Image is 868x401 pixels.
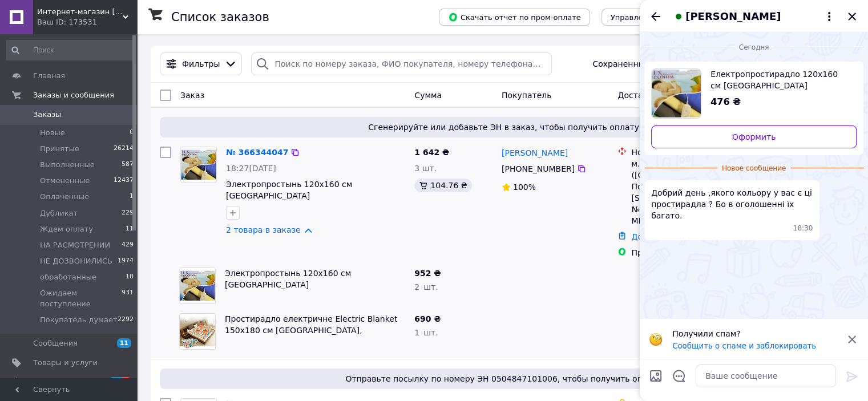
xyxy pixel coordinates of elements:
span: Скачать отчет по пром-оплате [448,12,581,22]
span: 476 ₴ [710,96,741,107]
button: Управление статусами [601,9,709,26]
input: Поиск по номеру заказа, ФИО покупателя, номеру телефона, Email, номеру накладной [251,52,552,75]
span: Сгенерируйте или добавьте ЭН в заказ, чтобы получить оплату [164,121,843,133]
img: :face_with_monocle: [649,333,663,346]
span: Заказы и сообщения [33,90,114,100]
span: 931 [122,288,134,309]
span: Новые [40,128,65,138]
span: Фильтры [182,58,220,70]
span: 2292 [118,315,134,325]
span: Главная [33,71,65,81]
div: [PHONE_NUMBER] [499,161,577,177]
span: 1 шт. [414,328,438,337]
img: Фото товару [181,149,216,180]
span: 690 ₴ [414,314,441,323]
span: Заказы [33,110,61,120]
span: 3 шт. [414,164,437,173]
a: Добавить ЭН [631,232,685,241]
span: обработанные [40,272,96,282]
span: Ждем оплату [40,224,93,234]
span: 11 [117,338,131,348]
span: 1 642 ₴ [414,148,449,157]
img: 3966461271_w640_h640_elektroprostyn-120h160-sm.jpg [652,69,701,118]
img: Фото товару [180,270,215,301]
p: Получили спам? [672,328,838,339]
div: Пром-оплата [631,247,748,258]
span: 41 [109,377,122,387]
span: Сохраненные фильтры: [592,58,692,70]
a: Посмотреть товар [651,68,857,119]
span: 18:27[DATE] [226,164,276,173]
span: 10 [126,272,134,282]
button: Закрыть [845,10,859,23]
div: 104.76 ₴ [414,179,471,192]
span: 952 ₴ [414,269,441,278]
a: № 366344047 [226,148,288,157]
h1: Список заказов [171,10,269,24]
a: [PERSON_NAME] [502,147,568,159]
div: Ваш ID: 173531 [37,17,137,27]
span: Уведомления [33,377,85,387]
button: [PERSON_NAME] [672,9,836,24]
span: Отмененные [40,176,90,186]
span: 0 [130,128,134,138]
span: 429 [122,240,134,250]
img: Фото товару [180,314,215,349]
span: Дубликат [40,208,78,218]
span: НЕ ДОЗВОНИЛИСЬ [40,256,112,266]
a: Электропростынь 120х160 см [GEOGRAPHIC_DATA] [225,269,351,289]
span: НА РАСМОТРЕНИИ [40,240,110,250]
span: Добрий день ,якого кольору у вас є ці простирадла ? Бо в оголошенні їх багато. [651,187,813,221]
span: 2 шт. [414,282,438,291]
span: Ожидаем поступление [40,288,122,309]
span: Електропростирадло 120х160 см [GEOGRAPHIC_DATA] [710,68,847,91]
input: Поиск [6,40,135,60]
button: Назад [649,10,663,23]
span: Интернет-магазин Сан-Трейд. Доставка по Украине! [37,7,123,17]
button: Скачать отчет по пром-оплате [439,9,590,26]
a: Простирадло електричне Electric Blanket 150х180 см [GEOGRAPHIC_DATA], [GEOGRAPHIC_DATA] [225,314,397,346]
span: [PERSON_NAME] [685,9,781,24]
div: Нова Пошта [631,147,748,158]
a: 2 товара в заказе [226,225,301,234]
div: м. Черкаси ([GEOGRAPHIC_DATA].), Поштомат №23055: вул. [STREET_ADDRESS], під'їзд №1 (ТІЛЬКИ ДЛЯ М... [631,158,748,226]
span: Новое сообщение [717,164,790,173]
div: 12.10.2025 [644,41,863,52]
span: 100% [513,183,536,192]
span: Доставка и оплата [617,91,697,100]
span: 11 [126,224,134,234]
span: 12437 [114,176,134,186]
a: Оформить [651,125,857,148]
span: Отправьте посылку по номеру ЭН 0504847101006, чтобы получить оплату [164,373,843,384]
a: Электропростынь 120х160 см [GEOGRAPHIC_DATA] [226,180,352,200]
span: Оплаченные [40,192,89,202]
span: Покупатель думает [40,315,117,325]
span: 1 [130,192,134,202]
span: Сообщения [33,338,78,349]
a: Фото товару [180,147,217,183]
span: 229 [122,208,134,218]
span: Сегодня [734,43,774,52]
span: Покупатель [502,91,552,100]
span: 26214 [114,144,134,154]
span: Сумма [414,91,442,100]
span: Принятые [40,144,79,154]
span: Товары и услуги [33,358,98,368]
span: Заказ [180,91,204,100]
span: 18:30 12.10.2025 [793,224,813,233]
span: Управление статусами [611,13,700,22]
span: 587 [122,160,134,170]
span: 1974 [118,256,134,266]
button: Сообщить о спаме и заблокировать [672,342,816,350]
span: Выполненные [40,160,95,170]
button: Открыть шаблоны ответов [672,368,687,383]
span: 5 [122,377,131,387]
